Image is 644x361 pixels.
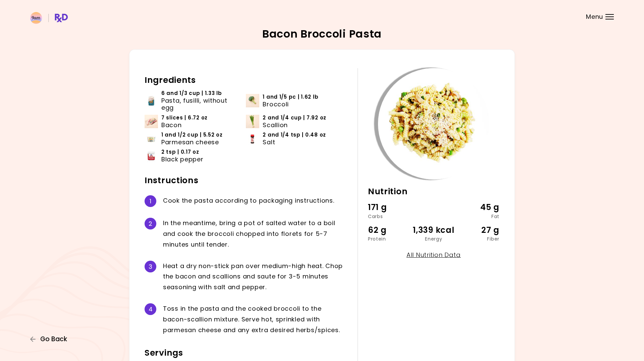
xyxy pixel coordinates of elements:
span: 2 and 1/4 cup | 7.92 oz [263,114,326,121]
div: 171 g [368,201,412,214]
span: Go Back [40,336,67,343]
span: 1 and 1/2 cup | 5.52 oz [161,131,223,139]
div: 1,339 kcal [412,224,456,237]
img: RxDiet [30,12,68,24]
span: 7 slices | 6.72 oz [161,114,208,121]
div: 3 [145,261,156,272]
div: 27 g [455,224,499,237]
h2: Ingredients [145,75,347,86]
span: 1 and 1/5 pc | 1.62 lb [263,93,318,101]
span: Pasta, fusilli, without egg [161,97,236,111]
div: 1 [145,195,156,207]
span: Salt [263,139,275,146]
span: Parmesan cheese [161,139,219,146]
span: Broccoli [263,101,289,108]
span: 6 and 1/3 cup | 1.33 lb [161,90,222,97]
span: Menu [586,14,603,20]
h2: Bacon Broccoli Pasta [262,29,382,39]
div: H e a t a d r y n o n - s t i c k p a n o v e r m e d i u m - h i g h h e a t . C h o p t h e b a... [163,261,347,293]
div: C o o k t h e p a s t a a c c o r d i n g t o p a c k a g i n g i n s t r u c t i o n s . [163,195,347,207]
div: 2 [145,218,156,229]
h2: Nutrition [368,186,499,197]
span: Scallion [263,121,288,129]
div: I n t h e m e a n t i m e , b r i n g a p o t o f s a l t e d w a t e r t o a b o i l a n d c o o... [163,218,347,250]
div: T o s s i n t h e p a s t a a n d t h e c o o k e d b r o c c o l i t o t h e b a c o n - s c a l... [163,303,347,336]
h2: Instructions [145,175,347,186]
a: All Nutrition Data [407,251,461,259]
div: 45 g [455,201,499,214]
button: Go Back [30,336,70,343]
div: Fiber [455,237,499,241]
span: 2 tsp | 0.17 oz [161,148,199,156]
span: 2 and 1/4 tsp | 0.48 oz [263,131,326,139]
span: Bacon [161,121,182,129]
h2: Servings [145,348,347,358]
div: Fat [455,214,499,219]
div: 4 [145,303,156,315]
div: 62 g [368,224,412,237]
span: Black pepper [161,156,204,163]
div: Energy [412,237,456,241]
div: Protein [368,237,412,241]
div: Carbs [368,214,412,219]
